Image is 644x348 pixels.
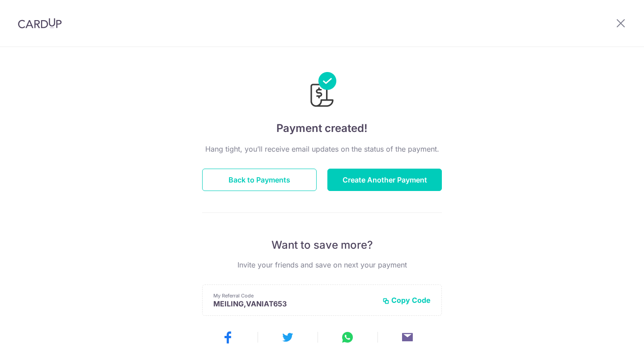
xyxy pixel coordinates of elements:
p: MEILING,VANIAT653 [213,299,375,308]
p: Hang tight, you’ll receive email updates on the status of the payment. [202,144,442,154]
p: My Referral Code [213,292,375,299]
p: Invite your friends and save on next your payment [202,259,442,270]
button: Back to Payments [202,169,317,191]
img: CardUp [18,18,62,29]
h4: Payment created! [202,120,442,136]
img: Payments [308,72,336,110]
p: Want to save more? [202,238,442,252]
button: Copy Code [382,296,431,305]
button: Create Another Payment [327,169,442,191]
